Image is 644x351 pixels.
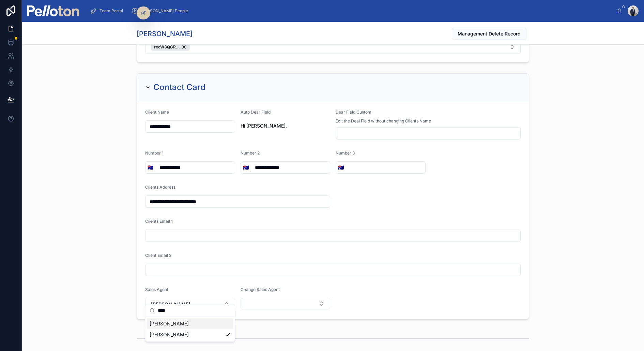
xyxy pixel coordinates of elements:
[243,164,249,171] span: 🇦🇺
[27,5,79,16] img: App logo
[153,82,205,93] h2: Contact Card
[145,219,173,224] span: Clients Email 1
[151,301,190,308] span: [PERSON_NAME]
[336,161,346,174] button: Select Button
[336,109,371,115] span: Dear Field Custom
[137,29,193,39] h1: [PERSON_NAME]
[241,150,260,156] span: Number 2
[145,287,168,292] span: Sales Agent
[241,298,331,309] button: Select Button
[452,28,526,40] button: Management Delete Record
[458,30,521,37] span: Management Delete Record
[145,109,169,115] span: Client Name
[88,5,128,17] a: Team Portal
[141,8,188,14] span: [PERSON_NAME] People
[241,122,331,129] span: Hi [PERSON_NAME],
[150,331,189,338] span: [PERSON_NAME]
[336,150,355,156] span: Number 3
[145,185,175,190] span: Clients Address
[148,164,153,171] span: 🇦🇺
[129,5,193,17] a: [PERSON_NAME] People
[145,161,155,174] button: Select Button
[145,298,235,311] button: Select Button
[145,150,164,156] span: Number 1
[338,164,344,171] span: 🇦🇺
[241,161,251,174] button: Select Button
[241,109,271,115] span: Auto Dear Field
[336,118,431,124] span: Edit the Deal Field without changing Clients Name
[150,320,189,327] span: [PERSON_NAME]
[145,317,235,341] div: Suggestions
[151,43,190,51] button: Unselect 15951
[85,3,617,18] div: scrollable content
[241,287,280,292] span: Change Sales Agent
[99,8,123,14] span: Team Portal
[145,253,171,258] span: Client Email 2
[145,40,521,54] button: Select Button
[154,44,180,50] span: recW3QCR...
